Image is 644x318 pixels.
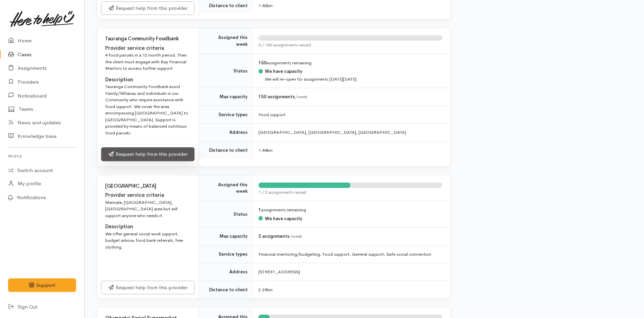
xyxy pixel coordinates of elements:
[199,175,253,201] td: Assigned this week
[199,245,253,263] td: Service types
[199,201,253,228] td: Status
[101,281,194,295] a: Request help from this provider
[105,231,190,251] div: We offer general social work support, budget advice, food bank referrals, free clothing.
[101,1,194,15] a: Request help from this provider
[265,216,302,221] b: We have capacity
[267,287,273,293] span: km
[105,76,133,84] label: Description
[8,278,76,292] button: Support
[199,141,253,159] td: Distance to client
[258,207,442,213] div: assignments remaining
[105,223,133,231] label: Description
[258,2,442,9] div: 1.40
[199,88,253,106] td: Max capacity
[265,76,358,83] div: We will re-open for assignments [DATE][DATE].
[199,124,253,142] td: Address
[265,68,302,74] b: We have capacity
[258,287,442,293] div: 2.29
[258,189,442,196] div: 1 / 2 assignments raised
[105,44,164,52] label: Provider service criteria
[258,94,295,100] b: 150 assignments
[258,269,442,275] div: [STREET_ADDRESS]
[105,183,190,189] h4: [GEOGRAPHIC_DATA]
[199,28,253,54] td: Assigned this week
[101,147,194,161] a: Request help from this provider
[258,60,267,66] b: 150
[105,83,190,136] div: Tauranga Community Foodbank assist Family/Whanau and Individuals in our Community who require ass...
[199,54,253,88] td: Status
[258,207,261,213] b: 1
[105,199,190,219] div: Merivale, [GEOGRAPHIC_DATA], [GEOGRAPHIC_DATA] area but will support anyone who needs it.
[105,52,190,72] div: 4 food parcels in a 12 month period. Then the client must engage with Bay Financial Mentors to ac...
[267,3,273,8] span: km
[8,152,76,161] h6: Profile
[258,251,442,258] div: Financial mentoring/budgeting, Food support, General support, Safe social connection
[258,42,442,48] div: 0 / 150 assignments raised
[290,233,302,239] span: /week
[258,147,442,154] div: 1.44
[295,94,307,100] span: /week
[258,233,290,239] b: 2 assignments
[199,281,253,298] td: Distance to client
[105,36,190,42] h4: Tauranga Community Foodbank
[258,129,442,136] div: [GEOGRAPHIC_DATA], [GEOGRAPHIC_DATA], [GEOGRAPHIC_DATA]
[105,191,164,199] label: Provider service criteria
[199,263,253,281] td: Address
[199,106,253,124] td: Service types
[258,60,442,66] div: assignments remaining
[267,147,273,153] span: km
[258,111,442,118] div: Food support
[199,228,253,246] td: Max capacity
